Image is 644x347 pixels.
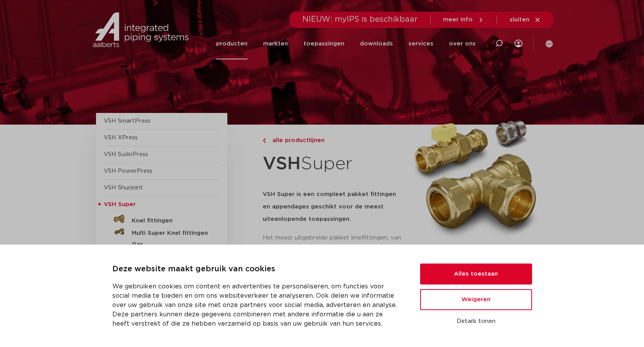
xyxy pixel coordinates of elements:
img: chevron-right.svg [263,138,266,143]
a: VSH Shurjoint [104,185,143,191]
a: over ons [449,28,476,59]
button: Alles toestaan [420,264,532,285]
p: Het meest uitgebreide pakket knelfittingen, van drinkwater-, gas-, verwarmings- en solarinstallat... [263,232,403,269]
span: sluiten [510,17,529,23]
a: VSH XPress [104,135,138,141]
a: services [408,28,433,59]
a: Gas [GEOGRAPHIC_DATA] fittingen [104,238,220,262]
button: Details tonen [420,315,532,328]
span: NIEUW: myIPS is beschikbaar [302,16,418,23]
a: VSH SmartPress [104,118,150,124]
h5: Multi Super Knel fittingen [132,230,209,237]
a: VSH SudoPress [104,151,148,157]
button: Weigeren [420,289,532,310]
a: Multi Super Knel fittingen [104,226,220,238]
p: Deze website maakt gebruik van cookies [112,263,401,276]
div: my IPS [515,28,522,59]
a: toepassingen [304,28,344,59]
strong: VSH [263,155,301,173]
nav: Menu [216,28,476,59]
a: producten [216,28,248,59]
h5: VSH Super is een compleet pakket fittingen en appendages geschikt voor de meest uiteenlopende toe... [263,188,403,226]
span: meer info [443,17,473,23]
a: sluiten [510,16,541,23]
a: downloads [360,28,393,59]
h5: Knel fittingen [132,217,209,224]
p: We gebruiken cookies om content en advertenties te personaliseren, om functies voor social media ... [112,282,401,328]
a: meer info [443,16,484,23]
h1: Super [263,149,403,179]
a: VSH PowerPress [104,168,152,174]
h5: Gas [GEOGRAPHIC_DATA] fittingen [132,241,209,262]
span: VSH Super [104,201,136,207]
a: Knel fittingen [104,213,220,226]
a: markten [263,28,288,59]
a: alle productlijnen [263,136,403,145]
span: alle productlijnen [268,137,325,143]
